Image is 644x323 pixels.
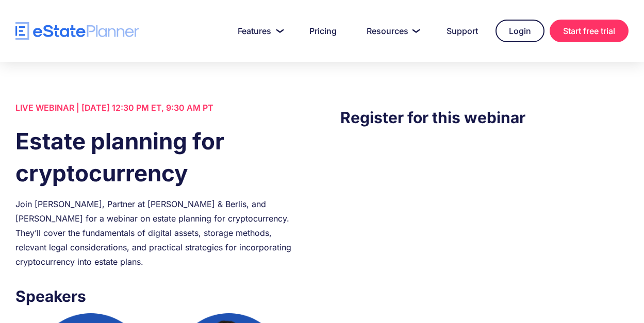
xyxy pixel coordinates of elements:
[15,197,304,269] div: Join [PERSON_NAME], Partner at [PERSON_NAME] & Berlis, and [PERSON_NAME] for a webinar on estate ...
[434,21,490,41] a: Support
[15,22,139,40] a: home
[15,284,304,308] h3: Speakers
[297,21,349,41] a: Pricing
[496,20,544,42] a: Login
[354,21,429,41] a: Resources
[225,21,292,41] a: Features
[550,20,629,42] a: Start free trial
[15,100,304,115] div: LIVE WEBINAR | [DATE] 12:30 PM ET, 9:30 AM PT
[340,106,629,129] h3: Register for this webinar
[15,125,304,189] h1: Estate planning for cryptocurrency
